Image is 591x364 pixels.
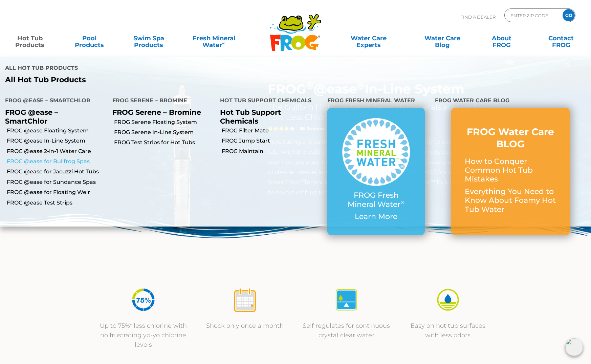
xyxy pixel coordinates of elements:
[114,119,215,126] a: FROG Serene Floating System
[5,62,290,76] h4: All Hot Tub Products
[5,76,290,84] a: All Hot Tub Products
[341,191,411,209] p: FROG Fresh Mineral Water
[7,158,107,165] a: FROG @ease for Bullfrog Spas
[5,94,102,108] h4: FROG @ease – SmartChlor
[465,126,556,217] a: FROG Water Care BLOG How to Conquer Common Hot Tub Mistakes Everything You Need to Know About Foa...
[7,148,107,155] a: FROG @ease 2-in-1 Water Care
[7,127,107,134] a: FROG @ease Floating System
[201,321,289,330] p: Shock only once a month
[565,338,583,356] img: openIcon
[232,287,258,313] img: icon-atease-shock-once
[126,31,172,45] a: Swim SpaProducts
[131,287,156,313] img: icon-atease-75percent-less
[220,108,317,125] p: Hot Tub Support Chemicals
[465,157,556,184] p: How to Conquer Common Hot Tub Mistakes
[341,118,411,224] a: FROG Fresh Mineral Water∞ Learn More
[7,31,53,45] a: Hot TubProducts
[563,9,575,21] input: GO
[302,321,390,340] p: Self regulates for continuous crystal clear water
[5,108,102,125] p: FROG @ease – SmartChlor
[400,199,404,206] sup: ∞
[99,321,187,349] p: Up to 75%* less chlorine with no frustrating yo-yo chlorine levels
[114,139,215,146] a: FROG Test Strips for Hot Tubs
[7,189,107,196] a: FROG @ease for Floating Weir
[465,187,556,214] p: Everything You Need to Know About Foamy Hot Tub Water
[7,199,107,207] a: FROG @ease Test Strips
[222,148,322,155] a: FROG Maintain
[220,94,317,108] h4: Hot Tub Support Chemicals
[479,31,525,45] a: AboutFROG
[341,212,411,221] p: Learn More
[331,31,406,45] a: Water CareExperts
[419,31,465,45] a: Water CareBlog
[435,94,586,108] h4: FROG Water Care Blog
[465,126,556,150] h3: FROG Water Care BLOG
[404,321,492,340] p: Easy on hot tub surfaces with less odors
[538,31,584,45] a: ContactFROG
[334,287,359,313] img: icon-atease-self-regulates
[112,108,210,116] p: FROG Serene – Bromine
[435,287,461,313] img: icon-atease-easy-on
[222,137,322,145] a: FROG Jump Start
[327,94,424,108] h4: FROG Fresh Mineral Water
[460,8,496,25] p: Find A Dealer
[222,127,322,134] a: FROG Filter Mate
[510,10,555,20] input: Zip Code Form
[7,178,107,186] a: FROG @ease for Sundance Spas
[66,31,112,45] a: PoolProducts
[7,168,107,175] a: FROG @ease for Jacuzzi Hot Tubs
[114,129,215,136] a: FROG Serene In-Line System
[7,137,107,145] a: FROG @ease In-Line System
[185,31,243,45] a: Fresh MineralWater∞
[112,94,210,108] h4: FROG Serene – Bromine
[222,40,225,46] sup: ∞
